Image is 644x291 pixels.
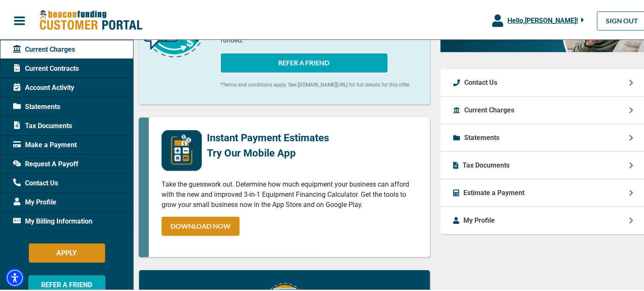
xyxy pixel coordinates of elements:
p: Take the guesswork out. Determine how much equipment your business can afford with the new and im... [162,178,417,208]
p: Try Our Mobile App [207,144,329,159]
p: Estimate a Payment [463,186,524,196]
span: Request A Payoff [13,157,78,168]
img: Beacon Funding Customer Portal Logo [39,8,142,30]
p: My Profile [463,214,495,224]
span: Make a Payment [13,138,77,148]
div: Accessibility Menu [6,267,24,285]
p: Statements [464,131,499,141]
button: APPLY [29,242,105,261]
p: Instant Payment Estimates [207,129,329,144]
p: *Terms and conditions apply. See [DOMAIN_NAME][URL] for full details for this offer. [221,79,418,87]
p: Contact Us [464,76,497,86]
span: Statements [13,100,60,110]
span: Tax Documents [13,119,72,129]
img: mobile-app-logo.png [162,129,202,169]
span: Current Charges [13,43,75,53]
span: Account Activity [13,81,74,91]
span: My Billing Information [13,215,92,225]
p: Current Charges [464,104,514,114]
a: DOWNLOAD NOW [162,215,240,234]
button: REFER A FRIEND [221,52,388,71]
span: My Profile [13,196,56,206]
span: Contact Us [13,176,58,187]
span: Hello, [PERSON_NAME] ! [507,15,578,23]
span: Current Contracts [13,62,79,72]
p: Tax Documents [463,159,510,169]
